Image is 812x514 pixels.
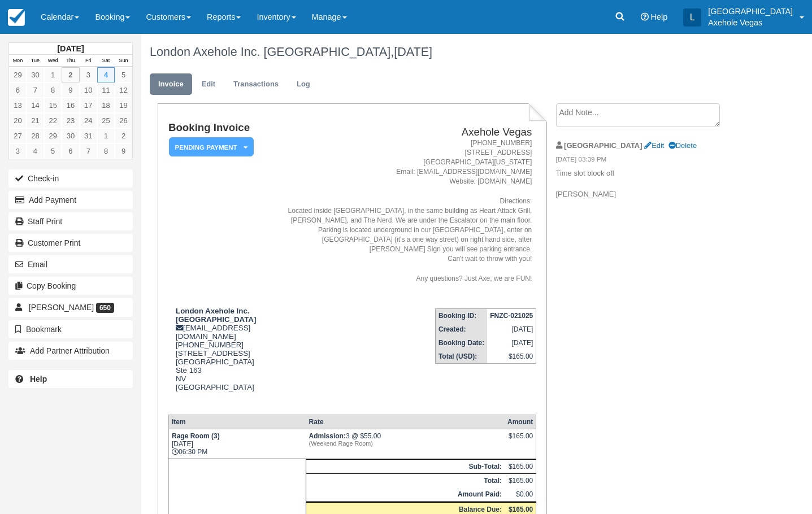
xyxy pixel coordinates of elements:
[97,55,115,67] th: Sat
[62,143,79,159] a: 6
[27,67,44,82] a: 30
[708,17,793,28] p: Axehole Vegas
[30,374,47,384] b: Help
[8,169,133,188] button: Check-in
[96,303,114,313] span: 650
[80,55,97,67] th: Fri
[668,141,697,150] a: Delete
[505,415,536,429] th: Amount
[115,113,132,128] a: 26
[509,506,533,513] strong: $165.00
[176,307,256,324] strong: London Axehole Inc. [GEOGRAPHIC_DATA]
[115,55,132,67] th: Sun
[44,67,62,82] a: 1
[169,137,254,157] em: Pending Payment
[115,67,132,82] a: 5
[8,370,133,388] a: Help
[306,415,505,429] th: Rate
[168,429,306,459] td: [DATE] 06:30 PM
[97,113,115,128] a: 25
[505,474,536,488] td: $165.00
[276,127,532,138] h2: Axehole Vegas
[487,323,536,336] td: [DATE]
[44,55,62,67] th: Wed
[27,113,44,128] a: 21
[306,474,505,488] th: Total:
[150,45,742,59] h1: London Axehole Inc. [GEOGRAPHIC_DATA],
[306,460,505,474] th: Sub-Total:
[62,113,79,128] a: 23
[115,143,132,159] a: 9
[435,308,487,323] th: Booking ID:
[27,98,44,113] a: 14
[62,82,79,98] a: 9
[80,82,97,98] a: 10
[8,191,133,209] button: Add Payment
[9,128,27,143] a: 27
[44,113,62,128] a: 22
[8,298,133,316] a: [PERSON_NAME] 650
[80,67,97,82] a: 3
[27,143,44,159] a: 4
[150,73,192,95] a: Invoice
[29,303,94,312] span: [PERSON_NAME]
[288,73,319,95] a: Log
[9,82,27,98] a: 6
[8,255,133,273] button: Email
[44,128,62,143] a: 29
[62,67,79,82] a: 2
[80,143,97,159] a: 7
[556,155,742,167] em: [DATE] 03:39 PM
[225,73,287,95] a: Transactions
[505,460,536,474] td: $165.00
[62,98,79,113] a: 16
[168,415,306,429] th: Item
[507,432,533,449] div: $165.00
[435,323,487,336] th: Created:
[487,350,536,364] td: $165.00
[8,342,133,360] button: Add Partner Attribution
[708,6,793,17] p: [GEOGRAPHIC_DATA]
[9,98,27,113] a: 13
[641,13,649,21] i: Help
[97,67,115,82] a: 4
[80,128,97,143] a: 31
[8,212,133,230] a: Staff Print
[80,98,97,113] a: 17
[80,113,97,128] a: 24
[487,336,536,350] td: [DATE]
[44,82,62,98] a: 8
[115,82,132,98] a: 12
[172,432,220,440] strong: Rage Room (3)
[556,168,742,200] p: Time slot block off [PERSON_NAME]
[8,320,133,338] button: Bookmark
[8,234,133,252] a: Customer Print
[168,137,250,158] a: Pending Payment
[309,440,502,447] em: (Weekend Rage Room)
[62,128,79,143] a: 30
[97,128,115,143] a: 1
[306,429,505,459] td: 3 @ $55.00
[8,277,133,295] button: Copy Booking
[44,143,62,159] a: 5
[193,73,224,95] a: Edit
[394,45,432,59] span: [DATE]
[490,312,533,320] strong: FNZC-021025
[62,55,79,67] th: Thu
[115,128,132,143] a: 2
[97,82,115,98] a: 11
[27,55,44,67] th: Tue
[276,138,532,284] address: [PHONE_NUMBER] [STREET_ADDRESS] [GEOGRAPHIC_DATA][US_STATE] Email: [EMAIL_ADDRESS][DOMAIN_NAME] W...
[505,487,536,502] td: $0.00
[57,44,84,53] strong: [DATE]
[9,143,27,159] a: 3
[27,128,44,143] a: 28
[9,55,27,67] th: Mon
[168,122,271,134] h1: Booking Invoice
[683,8,701,27] div: L
[27,82,44,98] a: 7
[644,141,664,150] a: Edit
[564,141,642,150] strong: [GEOGRAPHIC_DATA]
[115,98,132,113] a: 19
[8,9,25,26] img: checkfront-main-nav-mini-logo.png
